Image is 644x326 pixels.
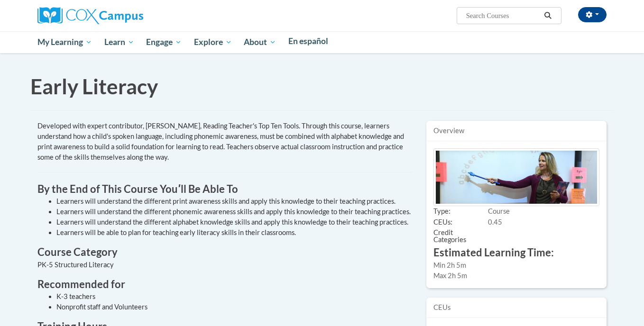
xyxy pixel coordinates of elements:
[433,148,599,206] img: Image of Course
[282,31,334,51] a: En español
[426,298,607,318] div: CEUs
[488,218,502,226] span: 0.45
[37,7,143,24] img: Cox Campus
[541,10,555,21] button: Search
[433,271,599,281] div: Max 2h 5m
[433,260,599,271] div: Min 2h 5m
[98,31,140,53] a: Learn
[56,227,412,238] li: Learners will be able to plan for teaching early literacy skills in their classrooms.
[140,31,188,53] a: Engage
[37,36,92,48] span: My Learning
[544,12,552,19] i: 
[578,7,607,22] button: Account Settings
[433,207,488,217] span: Type:
[194,36,232,48] span: Explore
[37,11,143,19] a: Cox Campus
[433,245,599,260] h3: Estimated Learning Time:
[426,121,607,141] div: Overview
[104,36,134,48] span: Learn
[238,31,283,53] a: About
[37,277,412,292] h3: Recommended for
[433,217,488,228] span: CEUs:
[56,291,412,302] li: K-3 teachers
[188,31,238,53] a: Explore
[37,245,412,260] h3: Course Category
[37,261,114,269] value: PK-5 Structured Literacy
[23,31,621,53] div: Main menu
[30,74,158,99] span: Early Literacy
[56,217,412,227] li: Learners will understand the different alphabet knowledge skills and apply this knowledge to thei...
[31,31,98,53] a: My Learning
[56,302,412,312] li: Nonprofit staff and Volunteers
[433,228,488,245] span: Credit Categories
[288,36,328,46] span: En español
[56,207,412,217] li: Learners will understand the different phonemic awareness skills and apply this knowledge to thei...
[37,121,412,163] div: Developed with expert contributor, [PERSON_NAME], Reading Teacher's Top Ten Tools. Through this c...
[244,36,276,48] span: About
[465,10,541,21] input: Search Courses
[146,36,182,48] span: Engage
[37,182,412,197] h3: By the End of This Course Youʹll Be Able To
[488,207,510,215] span: Course
[56,196,412,207] li: Learners will understand the different print awareness skills and apply this knowledge to their t...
